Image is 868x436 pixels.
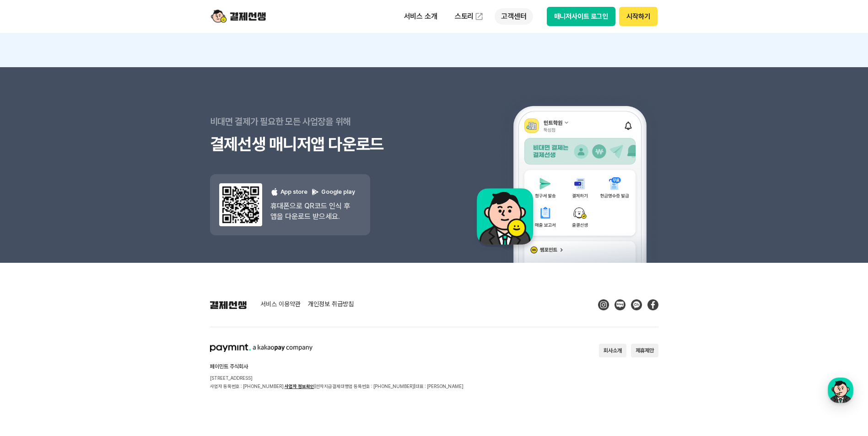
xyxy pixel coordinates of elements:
img: Kakao Talk [631,299,642,310]
p: 사업자 등록번호 : [PHONE_NUMBER] 전자지급결제대행업 등록번호 : [PHONE_NUMBER] 대표 : [PERSON_NAME] [210,382,464,390]
p: Google play [311,188,355,197]
p: 서비스 소개 [398,8,444,25]
img: 외부 도메인 오픈 [474,12,484,21]
a: 설정 [118,290,176,313]
img: 애플 로고 [270,188,279,196]
img: Instagram [598,299,609,310]
a: 사업자 정보확인 [285,383,314,389]
h3: 결제선생 매니저앱 다운로드 [210,133,434,156]
p: 휴대폰으로 QR코드 인식 후 앱을 다운로드 받으세요. [270,201,355,222]
a: 스토리 [448,7,491,26]
img: 앱 다운도르드 qr [219,183,262,226]
img: 결제선생 로고 [210,301,247,309]
span: 대화 [84,304,95,311]
a: 대화 [60,290,118,313]
span: 설정 [141,303,152,311]
img: 앱 예시 이미지 [465,69,658,263]
p: 고객센터 [495,8,533,25]
img: 구글 플레이 로고 [311,188,319,196]
span: | [414,383,415,389]
p: [STREET_ADDRESS] [210,374,464,382]
span: | [314,383,316,389]
img: Blog [615,299,625,310]
a: 서비스 이용약관 [260,301,301,309]
img: logo [211,8,266,25]
button: 매니저사이트 로그인 [547,7,616,26]
p: 비대면 결제가 필요한 모든 사업장을 위해 [210,110,434,133]
a: 홈 [3,290,60,313]
img: paymint logo [210,344,313,352]
span: 홈 [29,303,34,311]
button: 제휴제안 [631,344,658,357]
button: 회사소개 [599,344,626,357]
h2: 페이민트 주식회사 [210,364,464,369]
button: 시작하기 [619,7,657,26]
img: Facebook [647,299,658,310]
p: App store [270,188,307,197]
a: 개인정보 취급방침 [308,301,354,309]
